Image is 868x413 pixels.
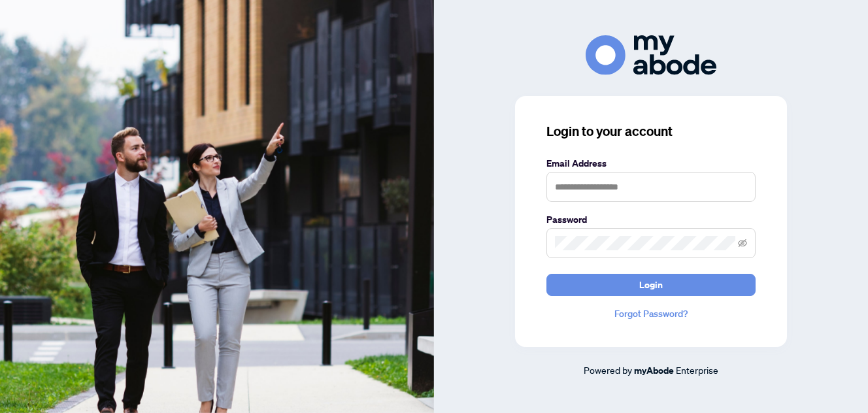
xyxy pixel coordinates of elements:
a: myAbode [634,363,674,378]
img: ma-logo [586,35,716,75]
h3: Login to your account [546,122,756,140]
span: Login [639,274,663,295]
a: Forgot Password? [546,306,756,321]
button: Login [546,274,756,296]
label: Email Address [546,156,756,171]
span: Powered by [584,364,632,376]
span: Enterprise [676,364,718,376]
label: Password [546,212,756,227]
span: eye-invisible [738,239,747,248]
